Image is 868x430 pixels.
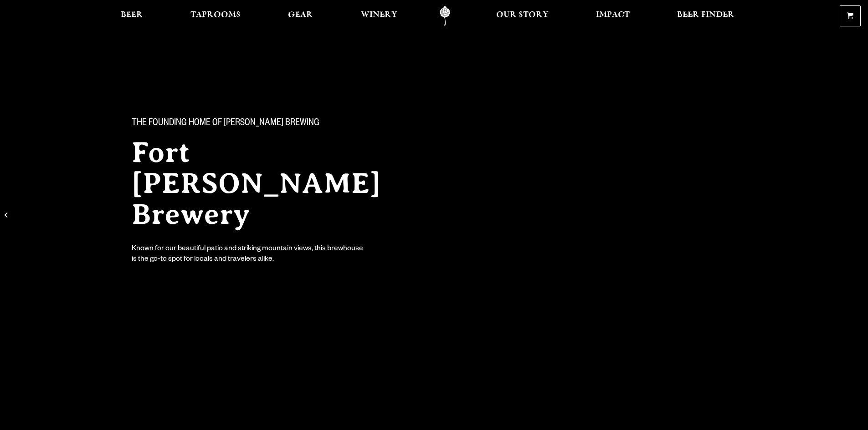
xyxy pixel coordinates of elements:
[361,11,397,19] span: Winery
[596,11,630,19] span: Impact
[288,11,313,19] span: Gear
[121,11,143,19] span: Beer
[355,6,403,26] a: Winery
[132,118,319,130] span: The Founding Home of [PERSON_NAME] Brewing
[132,137,416,230] h2: Fort [PERSON_NAME] Brewery
[590,6,636,26] a: Impact
[671,6,740,26] a: Beer Finder
[115,6,149,26] a: Beer
[490,6,555,26] a: Our Story
[282,6,319,26] a: Gear
[428,6,462,26] a: Odell Home
[185,6,247,26] a: Taprooms
[496,11,549,19] span: Our Story
[132,244,365,265] div: Known for our beautiful patio and striking mountain views, this brewhouse is the go-to spot for l...
[677,11,734,19] span: Beer Finder
[190,11,241,19] span: Taprooms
